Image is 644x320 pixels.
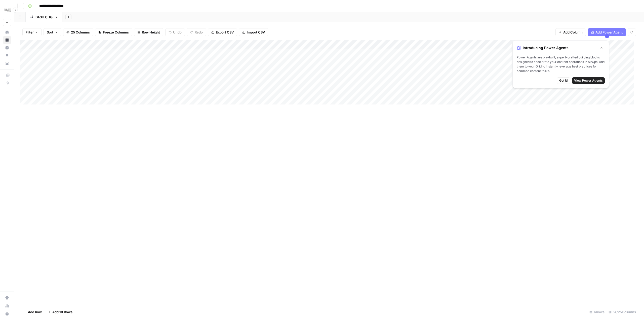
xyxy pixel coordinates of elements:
button: View Power Agents [572,77,605,84]
span: Power Agents are pre-built, expert-crafted building blocks designed to accelerate your content op... [517,55,605,73]
span: Add Power Agent [595,30,623,35]
span: Add Column [563,30,583,35]
div: 6 Rows [587,308,607,316]
button: Undo [165,28,185,36]
button: Import CSV [239,28,268,36]
a: Insights [3,44,11,52]
a: Your Data [3,59,11,67]
span: Filter [26,30,34,35]
button: 25 Columns [63,28,93,36]
img: Dash Logo [3,6,12,15]
span: Row Height [142,30,160,35]
button: Sort [44,28,61,36]
button: Redo [187,28,206,36]
a: DASH CHQ [26,12,62,22]
span: Add 10 Rows [52,309,72,314]
a: Settings [3,294,11,302]
div: Introducing Power Agents [517,45,605,51]
a: Opportunities [3,52,11,60]
button: Add Column [555,28,586,36]
div: DASH CHQ [35,15,53,20]
span: 25 Columns [71,30,90,35]
span: View Power Agents [574,78,603,83]
span: Export CSV [216,30,234,35]
button: Export CSV [208,28,237,36]
button: Add Row [20,308,45,316]
a: Browse [3,36,11,44]
a: Home [3,28,11,36]
button: Got it! [557,77,570,84]
span: Redo [195,30,203,35]
button: Workspace: Dash [3,4,11,17]
div: 14/25 Columns [607,308,638,316]
span: Import CSV [247,30,265,35]
span: Freeze Columns [103,30,129,35]
button: Freeze Columns [95,28,132,36]
button: Help + Support [3,310,11,318]
span: Undo [173,30,182,35]
button: Add 10 Rows [45,308,75,316]
a: Usage [3,302,11,310]
button: Add Power Agent [588,28,626,36]
span: Got it! [559,78,568,83]
button: Row Height [134,28,163,36]
span: Add Row [28,309,42,314]
span: Sort [47,30,53,35]
button: Filter [22,28,42,36]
